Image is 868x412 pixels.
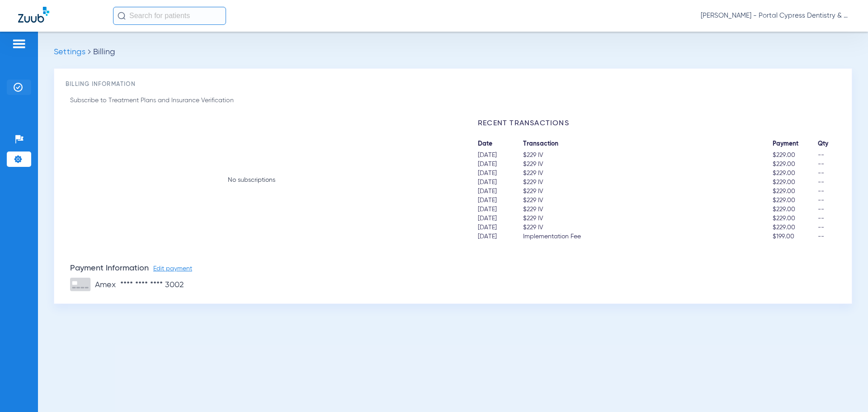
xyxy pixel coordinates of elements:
h3: Recent Transactions [478,119,840,128]
span: -- [818,196,840,205]
span: Settings [54,48,85,56]
span: [DATE] [478,205,523,214]
span: [DATE] [478,169,523,178]
span: [DATE] [478,178,523,187]
span: [DATE] [478,151,523,160]
span: -- [818,223,840,232]
img: Search Icon [118,12,126,20]
span: $199.00 [773,232,818,241]
span: Edit payment [153,265,192,272]
span: $229.00 [773,151,818,160]
span: -- [818,160,840,169]
span: [DATE] [478,160,523,169]
img: hamburger-icon [12,38,26,49]
span: $229.00 [773,196,818,205]
li: No subscriptions [70,119,433,241]
span: -- [818,151,840,160]
span: [DATE] [478,187,523,196]
p: Subscribe to Treatment Plans and Insurance Verification [70,96,494,105]
img: Zuub Logo [18,7,49,23]
span: $229.00 [773,214,818,223]
span: $229.00 [773,160,818,169]
span: [DATE] [478,214,523,223]
span: $229 IV [523,196,773,205]
div: Payment Information [70,264,840,273]
span: Qty [818,139,840,148]
span: $229 IV [523,151,773,160]
span: $229 IV [523,187,773,196]
span: $229 IV [523,169,773,178]
span: amex [95,281,116,289]
span: $229.00 [773,187,818,196]
span: -- [818,178,840,187]
span: Billing [93,48,115,56]
span: $229.00 [773,178,818,187]
img: Credit Card [70,278,93,293]
span: -- [818,187,840,196]
span: -- [818,205,840,214]
span: $229 IV [523,205,773,214]
span: Implementation Fee [523,232,773,241]
span: $229 IV [523,214,773,223]
span: -- [818,169,840,178]
iframe: Chat Widget [823,369,868,412]
h3: Billing Information [66,80,840,89]
span: $229.00 [773,205,818,214]
span: $229.00 [773,169,818,178]
span: $229 IV [523,160,773,169]
span: Transaction [523,139,773,148]
span: Date [478,139,523,148]
span: [DATE] [478,196,523,205]
span: -- [818,214,840,223]
input: Search for patients [113,7,226,25]
span: $229 IV [523,178,773,187]
span: $229 IV [523,223,773,232]
span: $229.00 [773,223,818,232]
span: Payment [773,139,818,148]
span: [DATE] [478,223,523,232]
span: -- [818,232,840,241]
span: [PERSON_NAME] - Portal Cypress Dentistry & Orthodontics [701,11,850,20]
span: [DATE] [478,232,523,241]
